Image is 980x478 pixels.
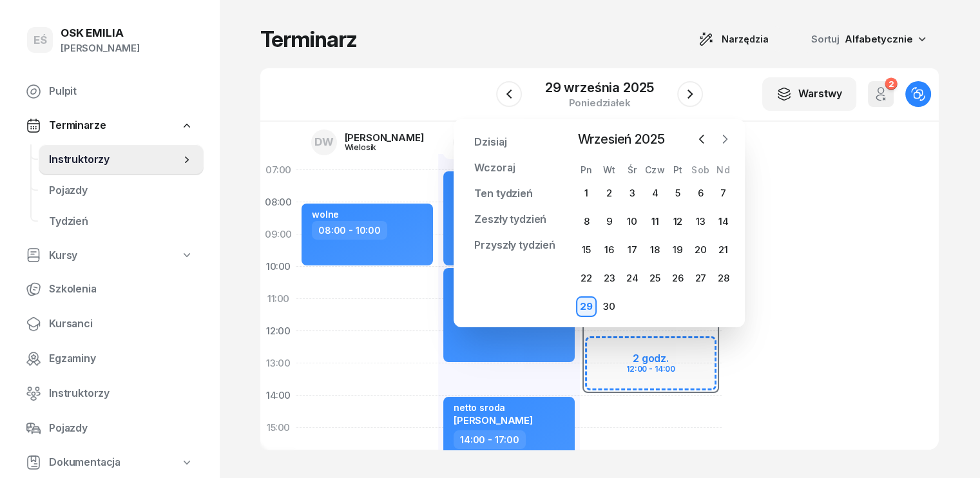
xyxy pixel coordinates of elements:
div: [PERSON_NAME] [345,133,424,142]
span: Narzędzia [722,32,769,47]
div: Warstwy [776,86,842,102]
div: 3 [622,183,642,204]
span: Alfabetycznie [845,33,913,45]
div: 26 [668,268,688,289]
a: Pojazdy [39,175,204,206]
div: 11 [644,211,665,232]
div: Wt [598,164,620,175]
div: 14:00 [260,379,296,412]
div: 09:00 [260,218,296,251]
div: 15 [576,240,597,260]
div: [PERSON_NAME] [61,40,140,57]
div: 7 [713,183,734,204]
a: Instruktorzy [39,144,204,175]
div: 2 [599,183,620,204]
span: Kursy [49,247,77,264]
span: Dokumentacja [49,454,120,471]
div: 9 [599,211,620,232]
a: Dzisiaj [464,129,517,155]
a: EŚ[PERSON_NAME][PERSON_NAME] [443,126,576,159]
div: 21 [713,240,734,260]
div: Pn [575,164,597,175]
h1: Terminarz [260,28,357,51]
div: 23 [599,268,620,289]
span: Wrzesień 2025 [572,129,669,149]
span: Egzaminy [49,350,193,367]
div: 11:00 [260,283,296,315]
button: 2 [868,81,894,107]
div: 18 [644,240,665,260]
button: Sortuj Alfabetycznie [796,26,939,53]
a: Ten tydzień [464,181,543,207]
div: 14:00 - 17:00 [454,430,526,449]
div: 30 [599,296,620,317]
span: [PERSON_NAME] [454,414,533,426]
div: Śr [620,164,643,175]
div: 28 [713,268,734,289]
div: 4 [644,183,665,204]
div: 07:00 [260,154,296,186]
a: Dokumentacja [15,448,204,477]
a: DW[PERSON_NAME]Wielosik [301,126,434,159]
a: Tydzień [39,206,204,237]
div: wolne [312,209,339,220]
div: Czw [644,164,666,175]
button: Narzędzia [687,26,780,52]
div: 16 [599,240,620,260]
div: 29 września 2025 [545,81,654,94]
div: 29 [576,296,597,317]
div: 22 [576,268,597,289]
div: 10 [622,211,642,232]
a: Wczoraj [464,155,525,181]
div: Wielosik [345,143,407,151]
span: Sortuj [811,31,842,48]
a: Kursy [15,241,204,271]
span: Tydzień [49,213,193,230]
div: 6 [690,183,711,204]
span: Pojazdy [49,420,193,437]
div: 25 [644,268,665,289]
div: 8 [576,211,597,232]
div: Pt [666,164,689,175]
div: 27 [690,268,711,289]
a: Kursanci [15,309,204,339]
div: 19 [668,240,688,260]
div: netto sroda [454,402,533,413]
span: Terminarze [49,117,106,134]
a: Instruktorzy [15,378,204,409]
div: 12:00 [260,315,296,347]
span: Pojazdy [49,182,193,199]
div: 20 [690,240,711,260]
div: 15:00 [260,412,296,444]
div: 10:00 [260,251,296,283]
a: Pulpit [15,76,204,107]
span: DW [314,137,334,148]
span: Szkolenia [49,281,193,298]
div: 13 [690,211,711,232]
a: Szkolenia [15,274,204,305]
div: 16:00 [260,444,296,476]
div: Nd [712,164,735,175]
div: 1 [576,183,597,204]
span: Instruktorzy [49,385,193,402]
div: 24 [622,268,642,289]
div: 08:00 [260,186,296,218]
div: poniedziałek [545,98,654,108]
div: OSK EMILIA [61,28,140,39]
a: Terminarze [15,111,204,140]
span: Instruktorzy [49,151,180,168]
div: 2 [885,78,897,90]
span: Pulpit [49,83,193,100]
a: Egzaminy [15,343,204,374]
div: Sob [689,164,712,175]
span: Kursanci [49,316,193,332]
div: 13:00 [260,347,296,379]
a: Pojazdy [15,413,204,444]
button: Warstwy [762,77,856,111]
span: EŚ [34,35,47,46]
div: 08:00 - 10:00 [312,221,387,240]
div: 17 [622,240,642,260]
div: 12 [668,211,688,232]
a: Zeszły tydzień [464,207,557,233]
div: 14 [713,211,734,232]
